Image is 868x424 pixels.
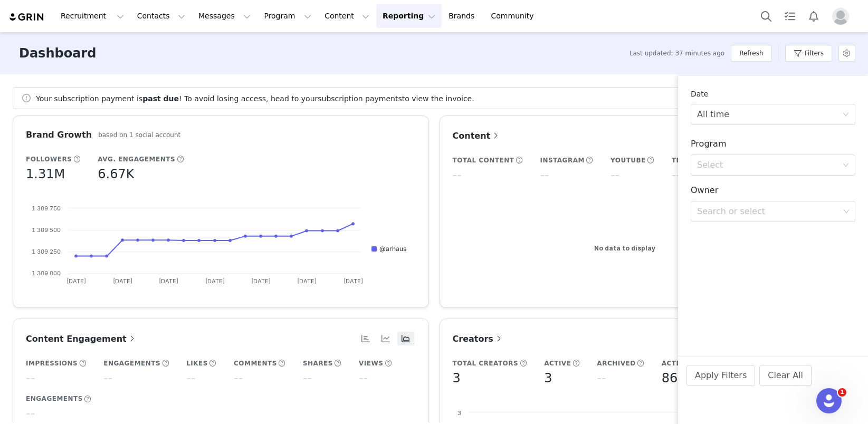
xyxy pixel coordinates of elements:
[544,369,552,388] h5: 3
[816,388,842,413] iframe: Intercom live chat
[540,156,585,165] h5: Instagram
[234,369,243,388] h5: --
[98,165,134,184] h5: 6.67K
[26,334,137,344] span: Content Engagement
[453,369,461,388] h5: 3
[453,131,501,141] span: Content
[32,269,61,277] text: 1 309 000
[142,94,179,103] b: past due
[691,90,708,98] span: Date
[662,359,737,368] h5: Active Followers
[103,369,112,388] h5: --
[629,49,724,58] span: Last updated: 37 minutes ago
[19,44,96,63] h3: Dashboard
[672,156,700,165] h5: TikTok
[98,155,175,164] h5: Avg. Engagements
[453,129,501,142] a: Content
[113,277,132,285] text: [DATE]
[54,4,130,28] button: Recruitment
[691,138,855,150] h3: Program
[843,111,849,119] i: icon: down
[36,94,474,103] span: Your subscription payment is ! To avoid losing access, head to your to view the invoice.
[26,394,83,403] h5: Engagements
[192,4,257,28] button: Messages
[611,166,619,185] h5: --
[802,4,825,28] button: Notifications
[597,369,606,388] h5: --
[186,359,208,368] h5: Likes
[159,277,178,285] text: [DATE]
[359,359,383,368] h5: Views
[697,160,837,170] div: Select
[234,359,277,368] h5: Comments
[303,369,312,388] h5: --
[485,4,545,28] a: Community
[26,369,35,388] h5: --
[303,359,333,368] h5: Shares
[359,369,368,388] h5: --
[26,129,92,141] h3: Brand Growth
[453,166,462,185] h5: --
[318,94,402,103] a: subscription payments
[32,205,61,212] text: 1 309 750
[597,359,635,368] h5: Archived
[26,359,78,368] h5: Impressions
[778,4,802,28] a: Tasks
[318,4,376,28] button: Content
[98,130,180,140] h5: based on 1 social account
[379,245,406,253] text: @arhaus
[131,4,192,28] button: Contacts
[297,277,317,285] text: [DATE]
[611,156,646,165] h5: YouTube
[26,404,35,423] h5: --
[26,165,65,184] h5: 1.31M
[376,4,442,28] button: Reporting
[251,277,271,285] text: [DATE]
[8,12,45,22] img: grin logo
[697,104,729,124] div: All time
[697,206,840,217] div: Search or select
[453,332,504,345] a: Creators
[66,277,86,285] text: [DATE]
[453,359,519,368] h5: Total Creators
[838,388,846,397] span: 1
[442,4,484,28] a: Brands
[731,45,771,62] button: Refresh
[540,166,549,185] h5: --
[785,45,832,62] button: Filters
[32,226,61,234] text: 1 309 500
[594,244,655,252] text: No data to display
[826,8,860,25] button: Profile
[686,365,755,386] button: Apply Filters
[453,156,514,165] h5: Total Content
[544,359,571,368] h5: Active
[32,248,61,255] text: 1 309 250
[453,334,504,344] span: Creators
[103,359,160,368] h5: Engagements
[843,162,849,169] i: icon: down
[755,4,778,28] button: Search
[832,8,849,25] img: placeholder-profile.jpg
[26,332,137,345] a: Content Engagement
[843,208,850,216] i: icon: down
[26,155,72,164] h5: Followers
[662,369,714,388] h5: 866.19K
[344,277,363,285] text: [DATE]
[759,365,812,386] button: Clear All
[186,369,195,388] h5: --
[672,166,681,185] h5: --
[205,277,225,285] text: [DATE]
[457,409,461,417] text: 3
[257,4,318,28] button: Program
[691,184,855,197] h3: Owner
